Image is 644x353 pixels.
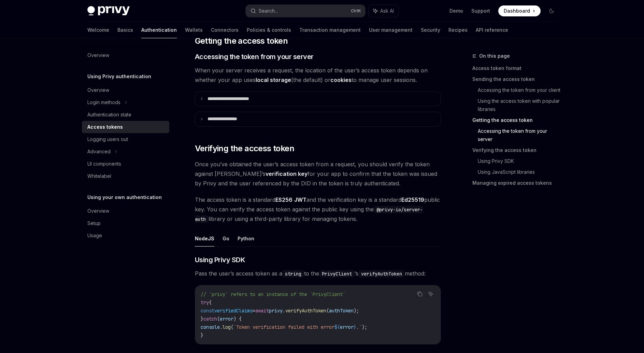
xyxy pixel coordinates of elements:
[478,126,562,145] a: Accessing the token from your server
[472,74,562,85] a: Sending the access token
[275,196,292,203] a: ES256
[231,324,233,330] span: (
[238,230,254,246] button: Python
[233,324,334,330] span: `Token verification failed with error
[220,324,223,330] span: .
[255,308,269,314] span: await
[253,308,255,314] span: =
[87,160,121,168] div: UI components
[82,229,169,242] a: Usage
[82,158,169,170] a: UI components
[82,84,169,96] a: Overview
[421,22,440,38] a: Security
[87,22,109,38] a: Welcome
[246,5,365,17] button: Search...CtrlK
[471,8,490,14] a: Support
[479,52,510,60] span: On this page
[380,8,394,14] span: Ask AI
[266,170,307,177] strong: verification key
[82,217,169,229] a: Setup
[117,22,133,38] a: Basics
[141,22,177,38] a: Authentication
[269,308,283,314] span: privy
[369,5,399,17] button: Ask AI
[82,121,169,133] a: Access tokens
[282,270,304,278] code: string
[185,22,203,38] a: Wallets
[504,8,530,14] span: Dashboard
[217,316,220,322] span: (
[82,109,169,121] a: Authentication state
[209,299,212,306] span: {
[334,324,340,330] span: ${
[203,316,217,322] span: catch
[87,193,162,201] h5: Using your own authentication
[195,143,294,154] span: Verifying the access token
[330,76,352,83] strong: cookies
[415,290,424,298] button: Copy the contents from the code block
[195,230,214,246] button: NodeJS
[195,159,441,188] span: Once you’ve obtained the user’s access token from a request, you should verify the token against ...
[299,22,361,38] a: Transaction management
[201,291,345,297] span: // `privy` refers to an instance of the `PrivyClient`
[195,66,441,85] span: When your server receives a request, the location of the user’s access token depends on whether y...
[247,22,291,38] a: Policies & controls
[369,22,413,38] a: User management
[87,147,111,156] div: Advanced
[472,63,562,74] a: Access token format
[87,111,131,119] div: Authentication state
[82,49,169,61] a: Overview
[195,195,441,224] span: The access token is a standard and the verification key is a standard public key. You can verify ...
[259,7,278,15] div: Search...
[294,196,306,203] a: JWT
[478,156,562,167] a: Using Privy SDK
[233,316,242,322] span: ) {
[201,316,203,322] span: }
[326,308,329,314] span: (
[448,22,468,38] a: Recipes
[478,167,562,178] a: Using JavaScript libraries
[362,324,367,330] span: );
[401,196,424,203] a: Ed25519
[476,22,508,38] a: API reference
[201,324,220,330] span: console
[498,5,541,16] a: Dashboard
[340,324,354,330] span: error
[329,308,354,314] span: authToken
[87,207,109,215] div: Overview
[201,308,214,314] span: const
[351,8,361,14] span: Ctrl K
[195,269,441,278] span: Pass the user’s access token as a to the ’s method:
[354,308,359,314] span: );
[449,8,463,14] a: Demo
[87,86,109,94] div: Overview
[478,96,562,115] a: Using the access token with popular libraries
[223,230,229,246] button: Go
[195,206,423,223] code: @privy-io/server-auth
[87,231,102,240] div: Usage
[472,145,562,156] a: Verifying the access token
[87,98,120,107] div: Login methods
[82,170,169,182] a: Whitelabel
[201,299,209,306] span: try
[319,270,355,278] code: PrivyClient
[472,178,562,188] a: Managing expired access tokens
[220,316,233,322] span: error
[201,332,203,338] span: }
[87,6,130,16] img: dark logo
[358,270,405,278] code: verifyAuthToken
[87,72,151,81] h5: Using Privy authentication
[223,324,231,330] span: log
[87,172,111,180] div: Whitelabel
[82,133,169,145] a: Logging users out
[256,76,291,83] strong: local storage
[87,51,109,59] div: Overview
[285,308,326,314] span: verifyAuthToken
[546,5,557,16] button: Toggle dark mode
[87,219,101,227] div: Setup
[87,123,123,131] div: Access tokens
[195,52,314,61] span: Accessing the token from your server
[356,324,362,330] span: .`
[87,135,128,143] div: Logging users out
[211,22,239,38] a: Connectors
